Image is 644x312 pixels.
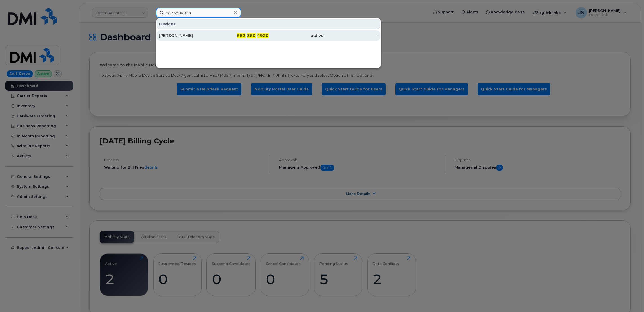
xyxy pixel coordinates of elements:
div: Devices [157,19,380,29]
span: 682 [237,33,245,38]
div: [PERSON_NAME] [159,33,214,38]
span: 380 [247,33,256,38]
a: [PERSON_NAME]682-380-4920active- [157,30,380,41]
div: active [268,33,323,38]
span: 4920 [257,33,268,38]
div: - [323,33,378,38]
div: - - [214,33,269,38]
